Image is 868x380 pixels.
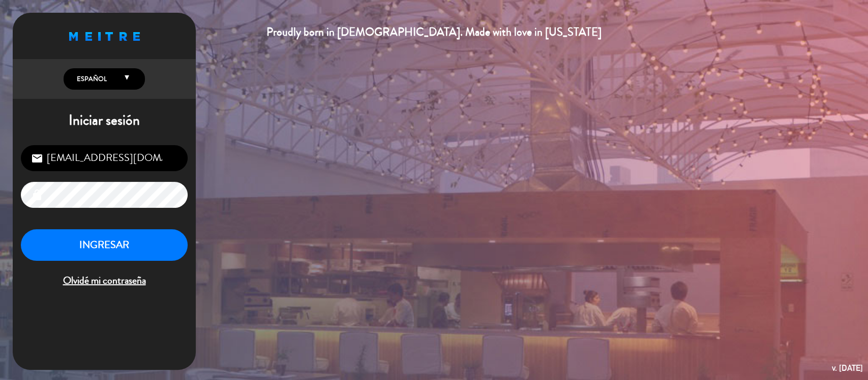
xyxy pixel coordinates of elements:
i: lock [31,189,43,201]
div: v. [DATE] [832,361,863,375]
span: Español [74,74,107,84]
input: Correo Electrónico [21,145,188,171]
span: Olvidé mi contraseña [21,273,188,289]
h1: Iniciar sesión [13,112,196,129]
i: email [31,152,43,165]
button: INGRESAR [21,229,188,261]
